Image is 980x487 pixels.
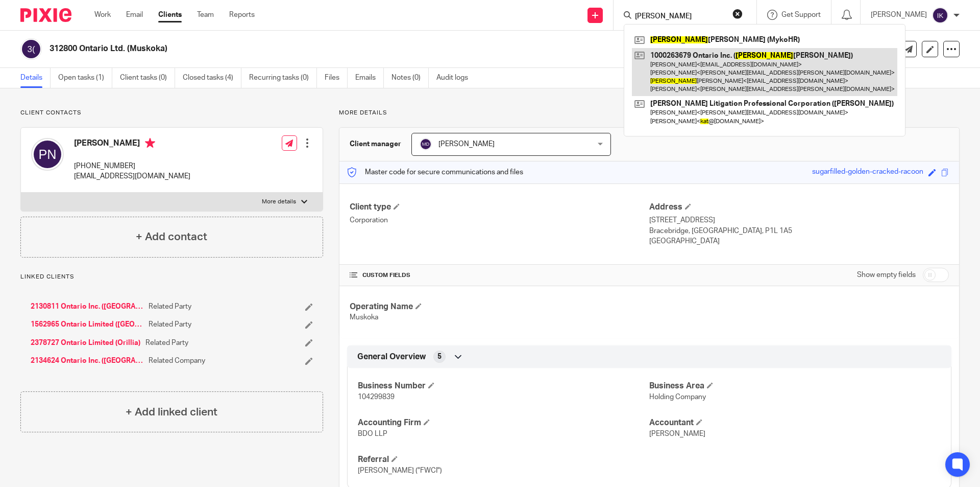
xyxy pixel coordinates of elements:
[357,352,426,362] span: General Overview
[20,109,323,117] p: Client contacts
[649,236,949,246] p: [GEOGRAPHIC_DATA]
[339,109,960,117] p: More details
[74,171,190,181] p: [EMAIL_ADDRESS][DOMAIN_NAME]
[31,319,143,330] a: 1562965 Ontario Limited ([GEOGRAPHIC_DATA])
[229,10,255,20] a: Reports
[649,381,941,391] h4: Business Area
[857,270,916,280] label: Show empty fields
[781,11,821,18] span: Get Support
[649,215,949,225] p: [STREET_ADDRESS]
[438,141,495,148] span: [PERSON_NAME]
[350,302,649,312] h4: Operating Name
[249,68,317,88] a: Recurring tasks (0)
[20,273,323,281] p: Linked clients
[350,271,649,280] h4: CUSTOM FIELDS
[58,68,112,88] a: Open tasks (1)
[649,430,705,437] span: [PERSON_NAME]
[437,352,442,362] span: 5
[649,202,949,213] h4: Address
[145,138,155,148] i: Primary
[358,430,387,437] span: BDO LLP
[649,393,706,401] span: Holding Company
[149,319,191,330] span: Related Party
[358,467,442,474] span: [PERSON_NAME] ("FWCI")
[94,10,111,20] a: Work
[20,68,51,88] a: Details
[420,138,432,150] img: svg%3E
[350,215,649,225] p: Corporation
[50,43,667,54] h2: 312800 Ontario Ltd. (Muskoka)
[136,229,207,245] h4: + Add contact
[31,138,64,171] img: svg%3E
[325,68,348,88] a: Files
[358,418,649,428] h4: Accounting Firm
[158,10,182,20] a: Clients
[149,302,191,312] span: Related Party
[350,202,649,213] h4: Client type
[350,139,401,149] h3: Client manager
[126,10,143,20] a: Email
[358,381,649,391] h4: Business Number
[347,167,523,177] p: Master code for secure communications and files
[732,9,743,19] button: Clear
[31,338,140,348] a: 2378727 Ontario Limited (Orillia)
[812,167,923,178] div: sugarfilled-golden-cracked-racoon
[183,68,241,88] a: Closed tasks (4)
[197,10,214,20] a: Team
[149,356,205,366] span: Related Company
[350,314,378,321] span: Muskoka
[74,138,190,151] h4: [PERSON_NAME]
[358,393,395,401] span: 104299839
[74,161,190,171] p: [PHONE_NUMBER]
[31,302,143,312] a: 2130811 Ontario Inc. ([GEOGRAPHIC_DATA])
[871,10,927,20] p: [PERSON_NAME]
[120,68,175,88] a: Client tasks (0)
[126,404,217,420] h4: + Add linked client
[649,418,941,428] h4: Accountant
[649,226,949,236] p: Bracebridge, [GEOGRAPHIC_DATA], P1L 1A5
[20,38,42,60] img: svg%3E
[358,454,649,465] h4: Referral
[262,198,296,206] p: More details
[145,338,188,348] span: Related Party
[932,7,948,24] img: svg%3E
[634,12,726,21] input: Search
[31,356,143,366] a: 2134624 Ontario Inc. ([GEOGRAPHIC_DATA])
[20,8,71,22] img: Pixie
[355,68,384,88] a: Emails
[436,68,476,88] a: Audit logs
[391,68,429,88] a: Notes (0)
